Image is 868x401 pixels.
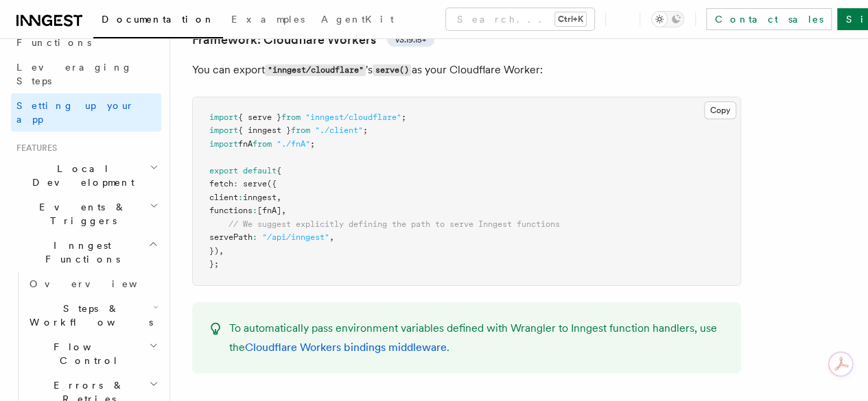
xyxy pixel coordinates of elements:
span: from [253,139,272,149]
span: default [243,166,277,175]
span: }; [209,259,219,269]
span: , [219,246,224,256]
a: AgentKit [313,4,402,37]
span: functions [209,206,253,215]
span: Flow Control [24,340,149,367]
span: , [277,193,281,202]
span: from [281,112,301,122]
span: from [291,125,310,135]
p: To automatically pass environment variables defined with Wrangler to Inngest function handlers, u... [229,319,725,357]
span: , [281,206,286,215]
span: : [253,206,257,215]
span: : [253,232,257,242]
a: Documentation [93,4,223,38]
span: fnA [238,139,253,149]
span: ; [363,125,368,135]
span: v3.19.15+ [395,34,426,45]
span: // We suggest explicitly defining the path to serve Inngest functions [228,219,560,229]
a: Setting up your app [11,93,161,132]
span: AgentKit [321,14,394,25]
p: You can export 's as your Cloudflare Worker: [192,60,741,80]
button: Events & Triggers [11,195,161,233]
span: Steps & Workflows [24,302,153,329]
span: { [277,166,281,175]
span: ; [401,112,406,122]
a: Framework: Cloudflare Workersv3.19.15+ [192,30,434,49]
span: inngest [243,193,277,202]
span: Overview [30,278,171,289]
a: Examples [223,4,313,37]
span: : [233,179,238,189]
span: export [209,166,238,175]
button: Search...Ctrl+K [446,8,594,30]
button: Toggle dark mode [651,11,684,27]
span: fetch [209,179,233,189]
a: Overview [24,271,161,296]
span: Local Development [11,162,150,189]
span: }) [209,246,219,256]
span: Examples [231,14,305,25]
span: Setting up your app [16,100,134,125]
span: [fnA] [257,206,281,215]
button: Inngest Functions [11,233,161,271]
span: "inngest/cloudflare" [305,112,401,122]
span: Documentation [102,14,215,25]
span: "/api/inngest" [262,232,329,242]
span: "./client" [315,125,363,135]
span: client [209,193,238,202]
kbd: Ctrl+K [555,12,586,26]
span: Inngest Functions [11,239,148,266]
span: import [209,139,238,149]
button: Local Development [11,156,161,195]
button: Flow Control [24,335,161,373]
a: Cloudflare Workers bindings middleware [245,341,447,354]
a: Contact sales [706,8,832,30]
span: ({ [267,179,277,189]
span: import [209,112,238,122]
span: Events & Triggers [11,200,150,228]
span: serve [243,179,267,189]
span: { serve } [238,112,281,122]
code: "inngest/cloudflare" [265,64,366,76]
span: { inngest } [238,125,291,135]
span: , [329,232,334,242]
button: Steps & Workflows [24,296,161,335]
code: serve() [373,64,411,76]
span: "./fnA" [277,139,310,149]
button: Copy [704,101,736,119]
span: servePath [209,232,253,242]
span: import [209,125,238,135]
span: : [238,193,243,202]
span: Leveraging Steps [16,62,132,86]
span: ; [310,139,315,149]
a: Leveraging Steps [11,55,161,93]
span: Features [11,143,57,154]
